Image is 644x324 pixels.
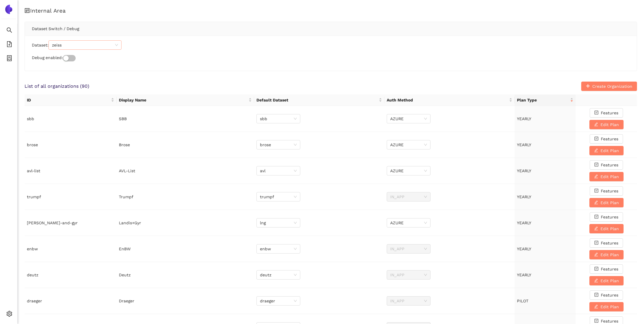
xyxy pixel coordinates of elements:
[260,192,297,201] span: trumpf
[594,200,598,205] span: edit
[25,158,117,184] td: avl-list
[594,122,598,127] span: edit
[589,120,624,129] button: editEdit Plan
[515,288,576,314] td: PILOT
[590,160,623,170] button: check-squareFeatures
[515,236,576,262] td: YEARLY
[594,293,598,297] span: check-square
[390,114,427,123] span: AZURE
[117,210,254,236] td: Landis+Gyr
[387,97,508,103] span: Auth Method
[117,288,254,314] td: Draeger
[25,83,89,89] span: List of all organizations ( 90 )
[52,41,118,49] span: zeiss
[32,22,630,35] div: Dataset Switch / Debug
[390,218,427,227] span: AZURE
[601,266,618,272] span: Features
[390,270,427,279] span: IN_APP
[594,319,598,323] span: check-square
[589,224,624,233] button: editEdit Plan
[117,94,254,106] th: this column's title is Display Name,this column is sortable
[594,174,598,179] span: edit
[594,215,598,219] span: check-square
[6,25,12,37] span: search
[592,83,632,89] span: Create Organization
[594,226,598,231] span: edit
[515,262,576,288] td: YEARLY
[589,250,624,259] button: editEdit Plan
[600,147,619,154] span: Edit Plan
[25,210,117,236] td: [PERSON_NAME]-and-gyr
[25,288,117,314] td: draeger
[117,106,254,132] td: SBB
[119,97,248,103] span: Display Name
[590,186,623,196] button: check-squareFeatures
[515,132,576,158] td: YEARLY
[590,238,623,248] button: check-squareFeatures
[594,278,598,283] span: edit
[590,290,623,300] button: check-squareFeatures
[117,236,254,262] td: EnBW
[254,94,384,106] th: this column's title is Default Dataset,this column is sortable
[589,198,624,207] button: editEdit Plan
[594,111,598,115] span: check-square
[260,218,297,227] span: lng
[589,302,624,311] button: editEdit Plan
[6,39,12,51] span: file-add
[600,225,619,232] span: Edit Plan
[600,199,619,206] span: Edit Plan
[589,146,624,155] button: editEdit Plan
[25,184,117,210] td: trumpf
[590,212,623,222] button: check-squareFeatures
[6,309,12,320] span: setting
[515,184,576,210] td: YEARLY
[594,189,598,193] span: check-square
[515,106,576,132] td: YEARLY
[25,94,117,106] th: this column's title is ID,this column is sortable
[517,97,569,103] span: Plan Type
[601,240,618,246] span: Features
[25,132,117,158] td: brose
[32,40,630,50] div: Dataset:
[600,173,619,180] span: Edit Plan
[117,262,254,288] td: Deutz
[600,304,619,310] span: Edit Plan
[117,132,254,158] td: Brose
[600,278,619,284] span: Edit Plan
[601,162,618,168] span: Features
[260,140,297,149] span: brose
[117,158,254,184] td: AVL-List
[594,241,598,245] span: check-square
[601,214,618,220] span: Features
[601,188,618,194] span: Features
[515,158,576,184] td: YEARLY
[384,94,515,106] th: this column's title is Auth Method,this column is sortable
[260,114,297,123] span: sbb
[600,251,619,258] span: Edit Plan
[32,54,630,61] div: Debug enabled:
[260,244,297,253] span: enbw
[256,97,378,103] span: Default Dataset
[590,108,623,118] button: check-squareFeatures
[390,166,427,175] span: AZURE
[260,270,297,279] span: deutz
[594,252,598,257] span: edit
[4,5,13,14] img: Logo
[390,140,427,149] span: AZURE
[390,192,427,201] span: IN_APP
[515,210,576,236] td: YEARLY
[25,8,30,13] span: control
[581,82,637,91] button: plusCreate Organization
[594,137,598,141] span: check-square
[594,163,598,167] span: check-square
[590,134,623,144] button: check-squareFeatures
[25,236,117,262] td: enbw
[594,304,598,309] span: edit
[601,110,618,116] span: Features
[25,262,117,288] td: deutz
[601,136,618,142] span: Features
[589,276,624,285] button: editEdit Plan
[390,244,427,253] span: IN_APP
[260,297,297,305] span: draeger
[117,184,254,210] td: Trumpf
